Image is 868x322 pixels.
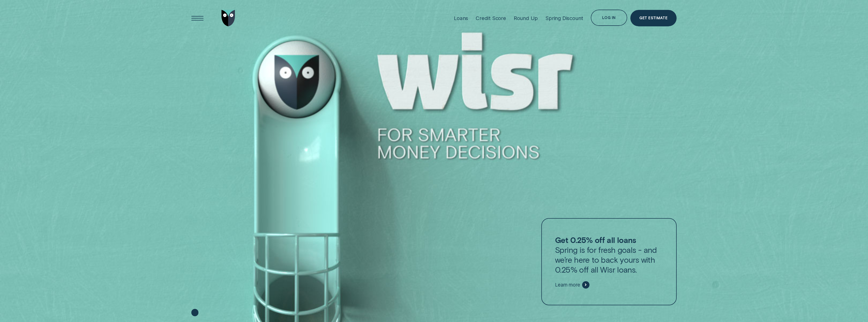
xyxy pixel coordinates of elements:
a: Get Estimate [630,10,677,26]
strong: Get 0.25% off all loans [555,235,636,244]
img: Wisr [221,10,235,26]
button: Open Menu [189,10,206,26]
a: Get 0.25% off all loansSpring is for fresh goals - and we’re here to back yours with 0.25% off al... [541,218,677,305]
div: Loans [454,15,468,21]
button: Log in [591,10,627,26]
span: Learn more [555,282,580,288]
div: Credit Score [476,15,506,21]
div: Round Up [514,15,538,21]
p: Spring is for fresh goals - and we’re here to back yours with 0.25% off all Wisr loans. [555,235,663,274]
div: Spring Discount [545,15,583,21]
